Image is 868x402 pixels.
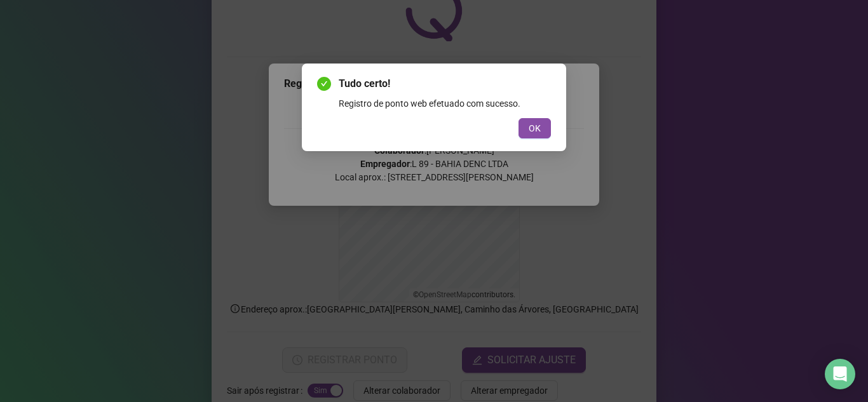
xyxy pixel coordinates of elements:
button: OK [519,118,551,138]
span: Tudo certo! [339,76,551,91]
div: Registro de ponto web efetuado com sucesso. [339,97,551,111]
span: check-circle [317,77,331,91]
span: OK [529,121,541,135]
div: Open Intercom Messenger [825,359,855,389]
